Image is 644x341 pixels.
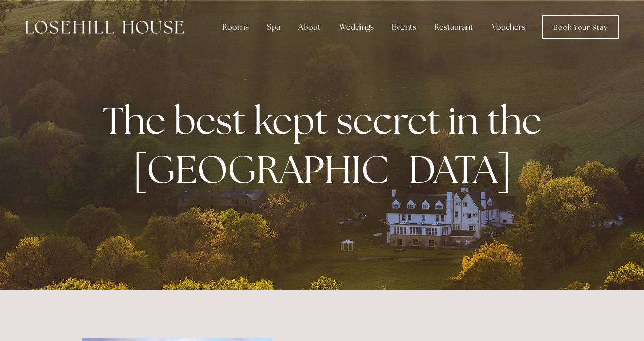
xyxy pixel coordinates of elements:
div: Restaurant [426,17,481,37]
div: Rooms [214,17,257,37]
div: About [290,17,329,37]
div: Spa [259,17,288,37]
div: Weddings [331,17,382,37]
div: Events [384,17,424,37]
img: Losehill House [25,21,184,34]
a: Vouchers [484,17,533,37]
a: Book Your Stay [542,15,619,39]
strong: The best kept secret in the [GEOGRAPHIC_DATA] [103,96,550,194]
